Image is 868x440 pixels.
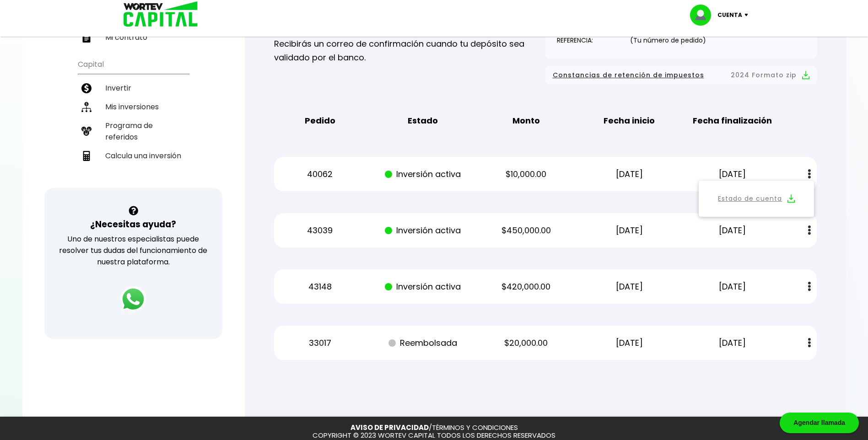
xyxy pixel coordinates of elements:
p: $450,000.00 [483,224,570,237]
a: Programa de referidos [78,116,189,146]
p: Cuenta [717,8,742,22]
p: [DATE] [586,167,673,181]
img: contrato-icon.f2db500c.svg [81,32,92,43]
p: $20,000.00 [483,336,570,350]
div: Agendar llamada [780,413,859,433]
b: Pedido [305,114,335,128]
p: Inversión activa [380,280,467,294]
img: recomiendanos-icon.9b8e9327.svg [81,126,92,136]
img: invertir-icon.b3b967d7.svg [81,83,92,93]
p: Inversión activa [380,167,467,181]
a: Mis inversiones [78,97,189,116]
img: icon-down [742,14,755,16]
p: [DATE] [689,336,776,350]
img: profile-image [690,5,717,26]
p: COPYRIGHT © 2023 WORTEV CAPITAL TODOS LOS DERECHOS RESERVADOS [313,432,555,440]
p: 43039 [276,224,363,237]
a: Mi contrato [78,28,189,47]
p: 33017 [276,336,363,350]
a: Calcula una inversión [78,146,189,165]
a: AVISO DE PRIVACIDAD [350,423,429,432]
p: / [350,424,518,432]
p: $10,000.00 [483,167,570,181]
img: inversiones-icon.6695dc30.svg [81,102,92,112]
b: Estado [408,114,438,128]
a: TÉRMINOS Y CONDICIONES [432,423,518,432]
p: [DATE] [586,224,673,237]
p: REFERENCIA: [557,33,622,47]
button: Constancias de retención de impuestos2024 Formato zip [553,70,809,81]
p: [DATE] [586,280,673,294]
p: Uno de nuestros especialistas puede resolver tus dudas del funcionamiento de nuestra plataforma. [56,233,210,268]
b: Fecha inicio [604,114,655,128]
b: Fecha finalización [693,114,772,128]
p: [DATE] [689,167,776,181]
p: Reembolsada [380,336,467,350]
b: Monto [512,114,540,128]
p: [DATE] [586,336,673,350]
img: logos_whatsapp-icon.242b2217.svg [120,286,146,312]
p: Inversión activa [380,224,467,237]
a: Estado de cuenta [718,193,782,204]
p: [DATE] [689,224,776,237]
p: Recuerda enviar tu comprobante de tu transferencia a Recibirás un correo de confirmación cuando t... [274,10,545,64]
p: (Tu número de pedido) [630,33,706,47]
button: Estado de cuenta [704,186,808,211]
ul: Capital [78,54,189,188]
a: Invertir [78,79,189,97]
h3: ¿Necesitas ayuda? [90,218,176,231]
img: calculadora-icon.17d418c4.svg [81,151,92,161]
p: [DATE] [689,280,776,294]
span: Constancias de retención de impuestos [553,70,704,81]
p: 40062 [276,167,363,181]
p: $420,000.00 [483,280,570,294]
p: 43148 [276,280,363,294]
